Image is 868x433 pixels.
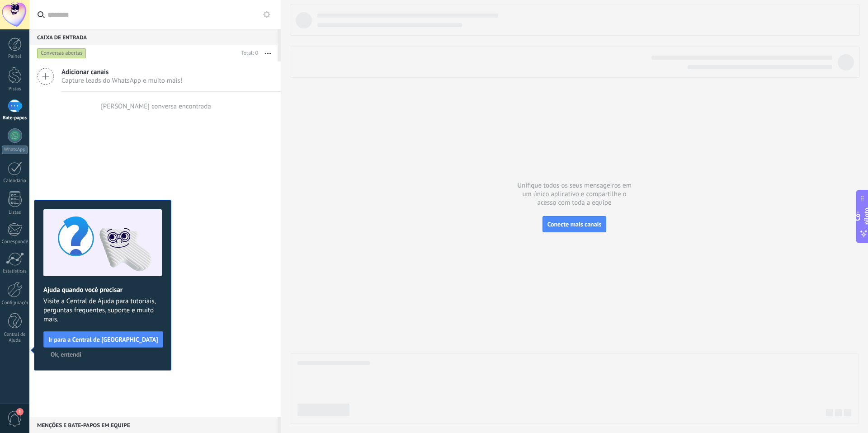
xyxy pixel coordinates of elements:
font: Painel [8,53,21,60]
font: Caixa de entrada [37,34,87,41]
button: Conecte mais canais [542,216,607,232]
font: Estatísticas [3,268,27,274]
font: Total: 0 [241,50,258,56]
font: [PERSON_NAME] conversa encontrada [101,102,211,111]
button: Ir para a Central de [GEOGRAPHIC_DATA] [43,331,163,348]
font: Visite a Central de Ajuda para tutoriais, perguntas frequentes, suporte e muito mais. [43,297,156,324]
font: Capture leads do WhatsApp e muito mais! [61,76,182,85]
font: WhatsApp [4,146,25,153]
font: Ok, entendi [51,350,81,358]
font: Pistas [9,86,21,92]
font: Ajuda quando você precisar [43,286,123,294]
font: Listas [9,209,21,216]
font: Configurações [2,300,32,306]
font: Conversas abertas [41,50,83,56]
font: Adicionar canais [61,68,108,76]
font: Ir para a Central de [GEOGRAPHIC_DATA] [48,335,158,344]
button: Mais [258,45,278,61]
font: Central de Ajuda [4,331,25,344]
button: Ok, entendi [47,348,85,361]
font: Calendário [3,178,26,184]
font: Bate-papos [3,115,27,121]
font: Conecte mais canais [547,220,602,228]
font: 1 [19,409,21,414]
font: Menções e bate-papos em equipe [37,422,130,429]
font: Correspondência [2,239,37,245]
